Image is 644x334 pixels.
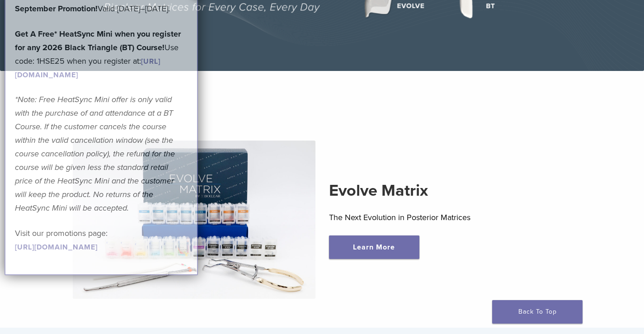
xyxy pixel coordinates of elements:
[15,243,98,252] a: [URL][DOMAIN_NAME]
[15,226,188,254] p: Visit our promotions page:
[15,57,160,80] a: [URL][DOMAIN_NAME]
[329,180,571,202] h2: Evolve Matrix
[15,94,175,213] em: *Note: Free HeatSync Mini offer is only valid with the purchase of and attendance at a BT Course....
[492,300,583,324] a: Back To Top
[329,235,419,259] a: Learn More
[15,27,188,81] p: Use code: 1HSE25 when you register at:
[15,2,188,15] p: Valid [DATE]–[DATE].
[15,29,181,52] strong: Get A Free* HeatSync Mini when you register for any 2026 Black Triangle (BT) Course!
[15,4,98,14] b: September Promotion!
[329,211,571,224] p: The Next Evolution in Posterior Matrices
